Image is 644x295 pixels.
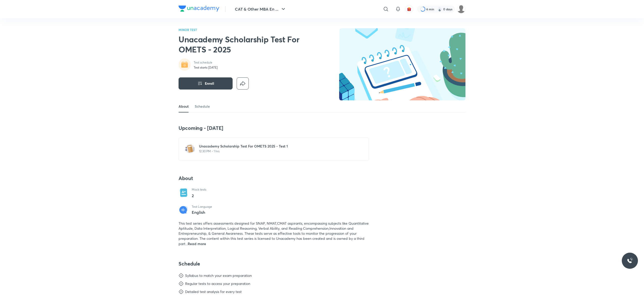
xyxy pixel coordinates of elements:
div: Regular tests to access your preparation [185,281,250,286]
p: 2 [192,193,206,199]
p: Mock tests [192,188,206,192]
h4: About [179,175,369,182]
p: Test Language [192,205,212,209]
img: streak [437,7,442,12]
button: CAT & Other MBA En ... [232,4,289,14]
a: Schedule [195,100,210,112]
button: avatar [405,5,413,13]
h2: Unacademy Scholarship Test For OMETS - 2025 [179,34,308,54]
img: Nilesh [457,5,465,13]
a: About [179,100,189,112]
div: Detailed test analysis for every test [185,289,242,294]
div: Syllabus to match your exam preparation [185,273,252,278]
span: Enroll [205,81,214,86]
span: Read more [188,241,206,246]
p: Test starts [DATE] [194,66,218,70]
img: Company Logo [179,6,219,12]
h4: Upcoming - [DATE] [179,125,369,131]
p: 12:30 PM • 1 hrs [199,149,355,153]
span: This test series offers assessments designed for SNAP, NMAT,CMAT aspirants, encompassing subjects... [179,221,369,246]
a: Company Logo [179,6,219,13]
h6: Unacademy Scholarship Test For OMETS 2025 - Test 1 [199,144,355,149]
h4: Schedule [179,260,369,267]
img: avatar [407,7,411,11]
button: Enroll [179,77,233,90]
p: MINOR TEST [179,28,308,31]
img: ttu [627,258,633,264]
p: Test schedule [194,61,218,65]
img: test [185,144,195,154]
p: English [192,210,212,215]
